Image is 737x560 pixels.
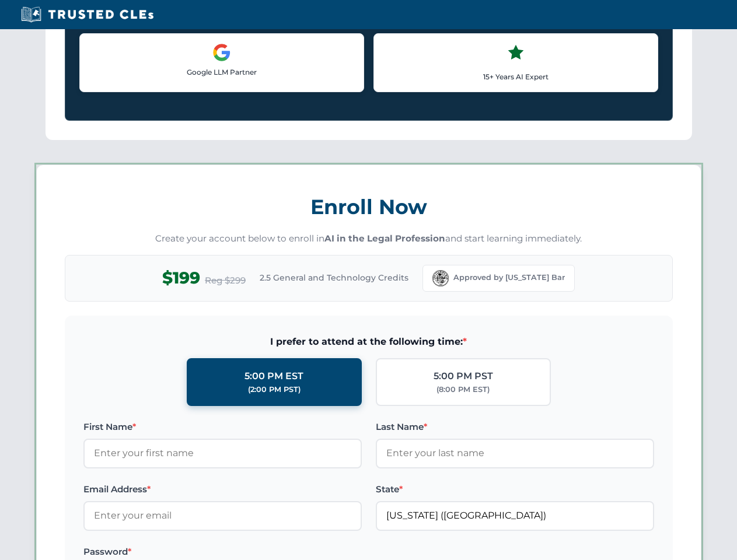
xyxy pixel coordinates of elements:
div: 5:00 PM EST [244,369,303,384]
label: Password [83,545,362,559]
span: I prefer to attend at the following time: [83,334,654,349]
label: State [376,482,654,496]
label: First Name [83,420,362,434]
p: 15+ Years AI Expert [383,71,648,82]
p: Create your account below to enroll in and start learning immediately. [65,232,673,246]
img: Google [212,43,231,62]
input: Enter your email [83,501,362,530]
input: Enter your first name [83,439,362,468]
span: Reg $299 [205,274,246,288]
div: (2:00 PM PST) [248,384,301,395]
label: Email Address [83,482,362,496]
div: 5:00 PM PST [434,369,493,384]
div: (8:00 PM EST) [436,384,490,395]
strong: AI in the Legal Profession [324,233,445,244]
span: $199 [162,265,200,291]
h3: Enroll Now [65,188,673,225]
label: Last Name [376,420,654,434]
input: Enter your last name [376,439,654,468]
img: Trusted CLEs [18,6,157,23]
img: Florida Bar [432,270,449,286]
span: Approved by [US_STATE] Bar [453,272,565,283]
span: 2.5 General and Technology Credits [260,271,408,284]
input: Florida (FL) [376,501,654,530]
p: Google LLM Partner [89,66,354,78]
